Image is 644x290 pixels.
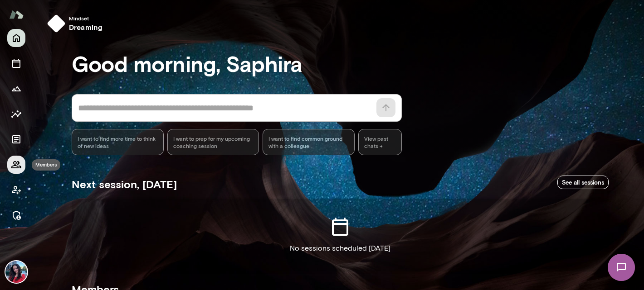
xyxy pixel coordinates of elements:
button: Sessions [7,54,25,72]
div: I want to prep for my upcoming coaching session [167,129,259,155]
button: Members [7,156,25,174]
img: Saphira Howell [5,261,27,283]
span: I want to find common ground with a colleague [268,135,349,149]
button: Mindsetdreaming [44,11,110,36]
div: I want to find common ground with a colleague [263,129,355,155]
button: Documents [7,130,25,148]
span: View past chats -> [358,129,402,155]
span: I want to prep for my upcoming coaching session [173,135,254,149]
h5: Next session, [DATE] [72,177,177,191]
span: I want to find more time to think of new ideas [78,135,158,149]
button: Home [7,29,25,47]
a: See all sessions [557,176,609,190]
button: Insights [7,105,25,123]
button: Client app [7,181,25,199]
span: Mindset [69,14,102,22]
h3: Good morning, Saphira [72,51,609,76]
button: Manage [7,206,25,224]
img: Mento [9,6,24,23]
p: No sessions scheduled [DATE] [290,243,390,254]
h6: dreaming [69,22,102,33]
img: mindset [47,14,65,33]
div: I want to find more time to think of new ideas [72,129,164,155]
button: Growth Plan [7,80,25,98]
div: Members [32,159,60,171]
